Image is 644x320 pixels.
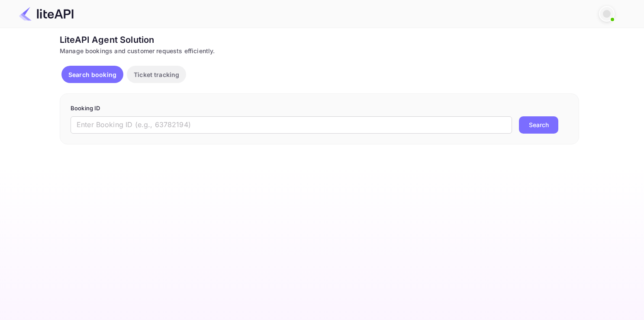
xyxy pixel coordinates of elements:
div: Manage bookings and customer requests efficiently. [60,46,579,55]
input: Enter Booking ID (e.g., 63782194) [71,116,512,134]
p: Booking ID [71,104,568,113]
div: LiteAPI Agent Solution [60,33,579,46]
p: Ticket tracking [134,70,179,79]
p: Search booking [68,70,116,79]
img: LiteAPI Logo [19,7,74,21]
button: Search [519,116,558,134]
